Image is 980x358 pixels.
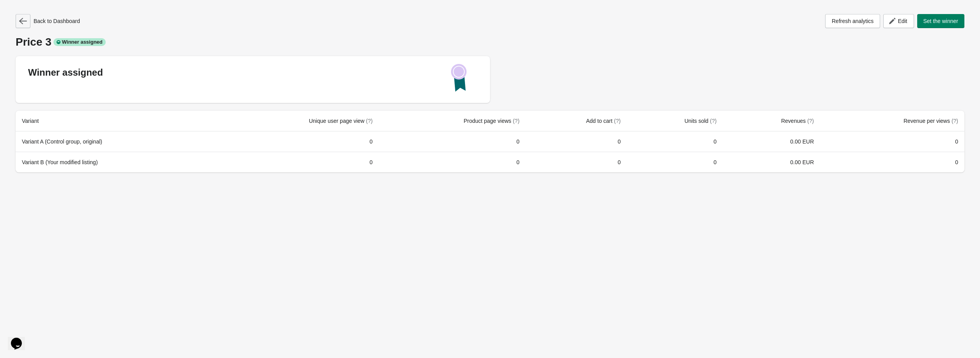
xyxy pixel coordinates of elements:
[627,131,723,152] td: 0
[820,131,964,152] td: 0
[16,111,215,131] th: Variant
[923,18,959,24] span: Set the winner
[807,118,814,124] span: (?)
[379,131,526,152] td: 0
[8,327,33,350] iframe: chat widget
[28,67,103,78] strong: Winner assigned
[917,14,965,28] button: Set the winner
[781,118,814,124] span: Revenues
[451,64,467,92] img: Winner
[215,152,379,172] td: 0
[215,131,379,152] td: 0
[723,131,820,152] td: 0.00 EUR
[723,152,820,172] td: 0.00 EUR
[898,18,907,24] span: Edit
[513,118,519,124] span: (?)
[526,131,627,152] td: 0
[526,152,627,172] td: 0
[463,118,519,124] span: Product page views
[53,38,106,46] div: Winner assigned
[309,118,373,124] span: Unique user page view
[684,118,716,124] span: Units sold
[710,118,717,124] span: (?)
[952,118,958,124] span: (?)
[586,118,621,124] span: Add to cart
[22,138,209,145] div: Variant A (Control group, original)
[614,118,621,124] span: (?)
[883,14,914,28] button: Edit
[16,36,964,48] div: Price 3
[379,152,526,172] td: 0
[825,14,880,28] button: Refresh analytics
[22,158,209,166] div: Variant B (Your modified listing)
[832,18,873,24] span: Refresh analytics
[820,152,964,172] td: 0
[16,14,80,28] div: Back to Dashboard
[627,152,723,172] td: 0
[366,118,373,124] span: (?)
[904,118,958,124] span: Revenue per views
